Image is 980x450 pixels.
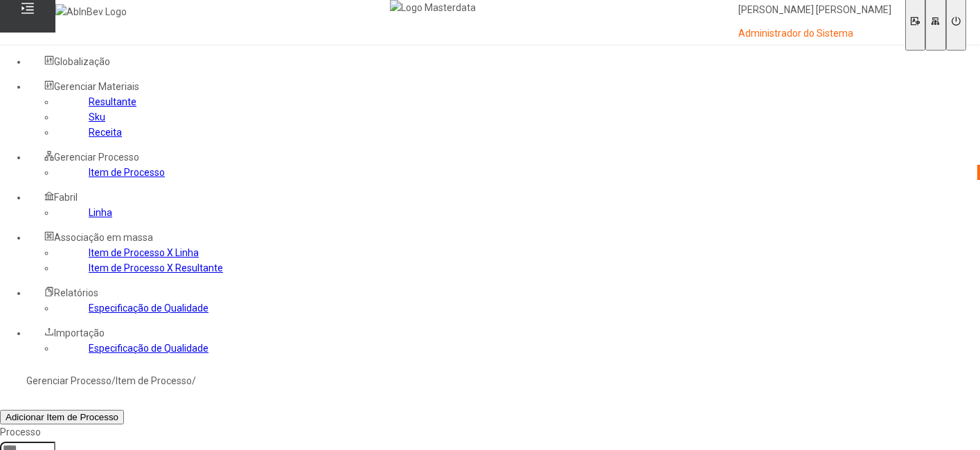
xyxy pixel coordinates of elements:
span: Globalização [54,56,110,67]
nz-breadcrumb-separator: / [192,375,196,386]
p: [PERSON_NAME] [PERSON_NAME] [738,3,891,17]
a: Gerenciar Processo [26,375,112,386]
a: Item de Processo [116,375,192,386]
a: Item de Processo X Linha [89,247,199,258]
span: Adicionar Item de Processo [6,412,118,422]
a: Linha [89,207,112,218]
a: Sku [89,111,105,123]
nz-breadcrumb-separator: / [112,375,116,386]
a: Especificação de Qualidade [89,303,208,314]
a: Receita [89,127,122,138]
span: Associação em massa [54,232,153,243]
a: Especificação de Qualidade [89,343,208,354]
span: Gerenciar Processo [54,152,139,163]
p: Administrador do Sistema [738,27,891,41]
span: Importação [54,327,105,339]
a: Item de Processo [89,167,165,178]
img: AbInBev Logo [55,4,127,19]
span: Gerenciar Materiais [54,81,139,92]
span: Relatórios [54,287,98,298]
a: Item de Processo X Resultante [89,262,223,273]
a: Resultante [89,96,136,107]
span: Fabril [54,192,78,203]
